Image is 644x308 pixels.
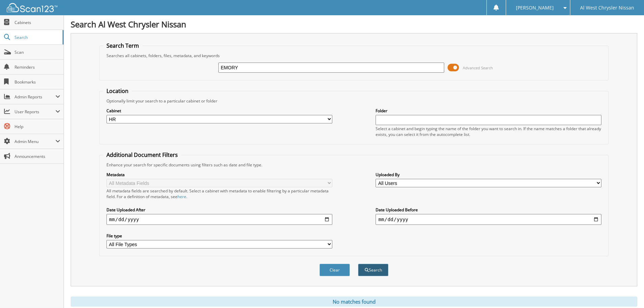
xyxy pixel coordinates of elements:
[106,108,332,114] label: Cabinet
[463,65,493,70] span: Advanced Search
[15,153,60,159] span: Announcements
[580,6,634,10] span: Al West Chrysler Nissan
[376,207,601,213] label: Date Uploaded Before
[15,49,60,55] span: Scan
[106,233,332,239] label: File type
[376,214,601,225] input: end
[103,53,605,58] div: Searches all cabinets, folders, files, metadata, and keywords
[610,276,644,308] iframe: Chat Widget
[103,98,605,104] div: Optionally limit your search to a particular cabinet or folder
[15,20,60,25] span: Cabinets
[106,188,332,199] div: All metadata fields are searched by default. Select a cabinet with metadata to enable filtering b...
[376,126,601,137] div: Select a cabinet and begin typing the name of the folder you want to search in. If the name match...
[358,264,388,276] button: Search
[376,108,601,114] label: Folder
[103,151,181,159] legend: Additional Document Filters
[7,3,57,12] img: scan123-logo-white.svg
[15,34,59,40] span: Search
[177,194,186,199] a: here
[15,124,60,129] span: Help
[106,172,332,177] label: Metadata
[15,109,55,115] span: User Reports
[103,162,605,168] div: Enhance your search for specific documents using filters such as date and file type.
[106,214,332,225] input: start
[376,172,601,177] label: Uploaded By
[103,87,132,95] legend: Location
[71,19,637,30] h1: Search Al West Chrysler Nissan
[15,79,60,85] span: Bookmarks
[516,6,554,10] span: [PERSON_NAME]
[15,94,55,100] span: Admin Reports
[15,64,60,70] span: Reminders
[106,207,332,213] label: Date Uploaded After
[319,264,350,276] button: Clear
[103,42,142,49] legend: Search Term
[71,297,637,307] div: No matches found
[15,139,55,144] span: Admin Menu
